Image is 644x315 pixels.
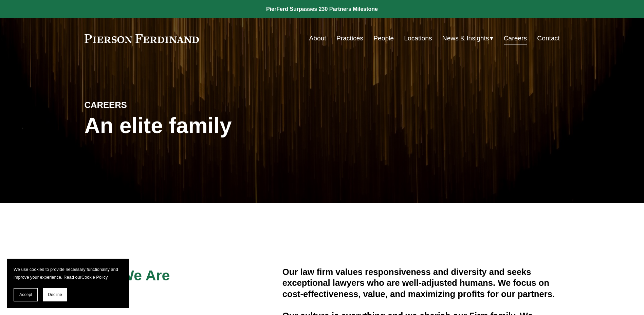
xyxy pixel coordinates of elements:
h4: CAREERS [85,99,203,110]
span: Accept [19,292,32,297]
span: Decline [48,292,62,297]
a: About [309,32,326,45]
h4: Our law firm values responsiveness and diversity and seeks exceptional lawyers who are well-adjus... [282,266,560,299]
p: We use cookies to provide necessary functionality and improve your experience. Read our . [14,265,122,281]
a: folder dropdown [442,32,494,45]
h1: An elite family [85,113,322,138]
a: Careers [504,32,527,45]
button: Accept [14,288,38,301]
span: News & Insights [442,33,489,44]
button: Decline [43,288,67,301]
a: Contact [537,32,559,45]
a: People [373,32,394,45]
a: Cookie Policy [81,275,108,280]
section: Cookie banner [7,259,129,308]
a: Practices [336,32,363,45]
a: Locations [404,32,432,45]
